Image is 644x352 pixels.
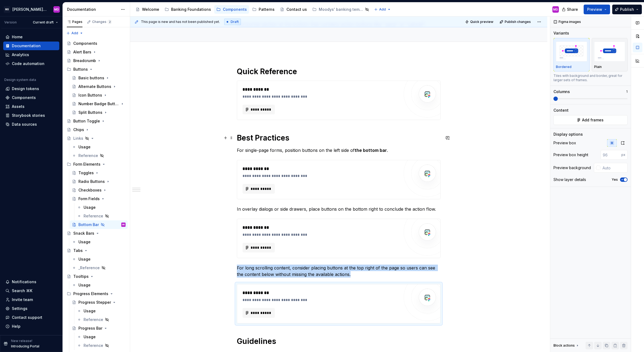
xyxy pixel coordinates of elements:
[553,38,590,71] button: placeholderBordered
[4,6,10,13] div: MB
[278,5,309,14] a: Contact us
[379,7,386,12] span: Add
[12,52,29,57] div: Analytics
[559,5,581,14] button: Share
[65,229,128,238] a: Snack Bars
[65,246,128,255] a: Tabs
[65,134,128,143] a: Links
[553,165,591,170] div: Preview background
[11,344,39,348] p: Introducing Portal
[73,136,83,141] div: Links
[237,336,441,346] h1: Guidelines
[73,49,91,55] div: Alert Bars
[587,7,602,12] span: Preview
[171,7,211,12] div: Banking Foundations
[237,265,441,278] p: For long scrolling content, consider placing buttons at the top right of the page so users can se...
[259,7,275,12] div: Patterns
[92,20,112,24] div: Changes
[12,95,36,100] div: Components
[75,341,128,350] a: Reference
[65,160,128,169] div: Form Elements
[3,304,59,313] a: Settings
[65,39,128,48] a: Components
[12,43,41,49] div: Documentation
[553,132,583,137] div: Display options
[310,5,371,14] a: Moodys' banking template
[78,110,102,115] div: Split Buttons
[620,7,634,12] span: Publish
[3,33,59,41] a: Home
[214,5,249,14] a: Components
[553,89,570,94] div: Columns
[84,317,103,322] div: Reference
[70,298,128,307] a: Progress Stepper
[612,177,618,182] label: Yes
[73,41,97,46] div: Components
[582,117,604,123] span: Add frames
[231,20,239,24] span: Draft
[556,42,587,61] img: placeholder
[142,7,159,12] div: Welcome
[12,61,44,66] div: Code automation
[78,282,91,288] div: Usage
[372,6,393,13] button: Add
[65,65,128,74] div: Buttons
[78,101,119,107] div: Number Badge Buttons
[11,339,32,343] p: New release!
[505,20,531,24] span: Publish changes
[67,7,118,12] div: Documentation
[12,315,42,320] div: Contact support
[75,333,128,341] a: Usage
[12,86,39,91] div: Design tokens
[108,20,112,24] span: 2
[78,153,98,158] div: Reference
[553,177,586,182] div: Show layer details
[12,288,32,293] div: Search ⌘K
[621,153,625,157] p: px
[133,5,161,14] a: Welcome
[78,222,99,227] div: Bottom Bar
[65,29,85,37] button: Add
[250,5,277,14] a: Patterns
[237,67,441,76] h1: Quick Reference
[75,212,128,220] a: Reference
[12,279,36,285] div: Notifications
[73,162,101,167] div: Form Elements
[553,115,628,125] button: Add frames
[3,102,59,111] a: Assets
[73,118,100,124] div: Button Toggle
[12,297,33,302] div: Invite team
[73,67,88,72] div: Buttons
[3,120,59,129] a: Data sources
[70,220,128,229] a: Bottom BarMD
[73,291,108,296] div: Progress Elements
[70,82,128,91] a: Alternate Buttons
[286,7,307,12] div: Contact us
[3,42,59,50] a: Documentation
[84,343,103,348] div: Reference
[70,324,128,333] a: Progress Bar
[70,74,128,82] a: Basic buttons
[70,177,128,186] a: Radio Buttons
[3,313,59,322] button: Contact support
[12,104,25,109] div: Assets
[78,179,105,184] div: Radio Buttons
[556,65,572,69] p: Bordered
[78,265,100,271] div: _Reference
[553,342,580,349] div: Block actions
[70,169,128,177] a: Toggles
[3,322,59,331] button: Help
[78,75,104,81] div: Basic buttons
[133,4,371,15] div: Page tree
[626,90,628,94] p: 1
[237,147,441,153] p: For single-page forms, position buttons on the left side of .
[237,133,441,143] h1: Best Practices
[12,324,20,329] div: Help
[78,93,102,98] div: Icon Buttons
[78,239,91,245] div: Usage
[75,315,128,324] a: Reference
[3,111,59,120] a: Storybook stories
[71,31,78,35] span: Add
[78,257,91,262] div: Usage
[78,144,91,150] div: Usage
